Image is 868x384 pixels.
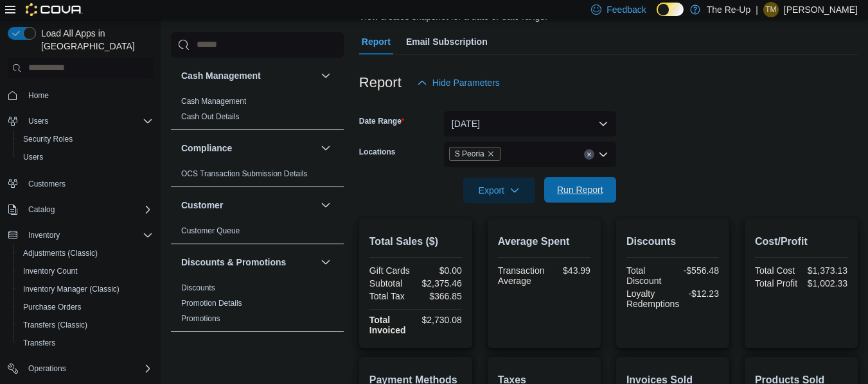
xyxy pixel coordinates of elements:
span: Security Roles [18,131,153,147]
span: Purchase Orders [23,302,82,312]
button: Finance [181,344,315,356]
a: Inventory Manager (Classic) [18,281,125,297]
a: Promotions [181,314,220,323]
span: Inventory Manager (Classic) [18,281,153,297]
h3: Finance [181,344,215,356]
button: Purchase Orders [13,298,158,316]
span: Cash Management [181,96,246,106]
a: Inventory Count [18,263,83,279]
button: Users [3,112,158,130]
h3: Compliance [181,142,232,154]
div: Loyalty Redemptions [626,288,680,309]
div: Customer [171,223,344,244]
div: Total Tax [369,291,413,301]
a: Users [18,149,48,165]
span: S Peoria [449,147,500,161]
button: Transfers [13,334,158,352]
div: Subtotal [369,278,413,288]
span: Home [23,87,153,103]
button: Finance [318,342,333,358]
a: Discounts [181,283,215,292]
button: Operations [23,361,71,376]
span: Inventory [28,230,60,240]
button: Compliance [181,142,315,154]
div: $2,375.46 [418,278,462,288]
span: Load All Apps in [GEOGRAPHIC_DATA] [36,27,153,53]
span: Customer Queue [181,226,240,236]
div: -$556.48 [675,265,719,276]
span: Users [28,116,48,126]
label: Locations [359,147,396,157]
span: Catalog [28,205,55,215]
button: Catalog [3,201,158,219]
p: The Re-Up [707,2,750,17]
a: Purchase Orders [18,299,87,315]
strong: Total Invoiced [369,315,406,335]
button: Inventory Manager (Classic) [13,280,158,298]
button: Discounts & Promotions [318,255,333,270]
a: Customers [23,176,71,192]
div: $1,373.13 [804,265,847,276]
div: Compliance [171,166,344,187]
h2: Discounts [626,234,719,249]
h2: Average Spent [498,234,590,249]
button: Clear input [584,149,594,160]
span: S Peoria [455,147,484,160]
span: Transfers [23,338,55,348]
span: Inventory Count [23,266,78,276]
div: $1,002.33 [804,278,847,288]
h3: Discounts & Promotions [181,256,286,269]
span: Transfers (Classic) [23,320,87,330]
h3: Cash Management [181,69,261,82]
button: [DATE] [444,111,616,137]
a: Adjustments (Classic) [18,246,103,261]
button: Transfers (Classic) [13,316,158,334]
button: Export [463,178,535,203]
span: Home [28,90,49,101]
span: OCS Transaction Submission Details [181,169,308,179]
button: Cash Management [318,68,333,83]
span: Hide Parameters [432,76,500,89]
button: Customer [181,199,315,212]
a: Transfers [18,335,60,351]
span: Customers [28,179,66,189]
h3: Report [359,75,402,90]
div: Cash Management [171,94,344,129]
span: Report [362,29,391,54]
div: Total Cost [755,265,799,276]
h3: Customer [181,199,223,212]
button: Catalog [23,202,60,217]
button: Adjustments (Classic) [13,244,158,262]
span: Inventory [23,228,153,243]
span: Security Roles [23,134,73,144]
div: $366.85 [418,291,462,301]
span: Feedback [607,3,646,16]
h2: Total Sales ($) [369,234,462,249]
span: TM [765,2,776,17]
span: Purchase Orders [18,299,153,315]
span: Run Report [557,183,603,196]
button: Users [23,113,53,129]
img: Cova [26,3,83,16]
button: Customer [318,197,333,213]
span: Operations [23,361,153,376]
div: Total Discount [626,265,670,286]
span: Dark Mode [657,16,657,17]
span: Operations [28,363,66,374]
div: Transaction Average [498,265,545,286]
button: Operations [3,360,158,378]
span: Customers [23,175,153,191]
span: Cash Out Details [181,112,240,122]
span: Users [23,152,43,162]
div: $43.99 [549,265,590,276]
span: Promotions [181,313,220,324]
a: OCS Transaction Submission Details [181,169,308,178]
div: Tynisa Mitchell [763,2,779,17]
button: Open list of options [598,149,608,160]
span: Catalog [23,202,153,217]
button: Run Report [544,177,616,203]
button: Inventory [23,228,65,243]
div: Discounts & Promotions [171,280,344,331]
span: Promotion Details [181,298,242,308]
span: Discounts [181,283,215,293]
